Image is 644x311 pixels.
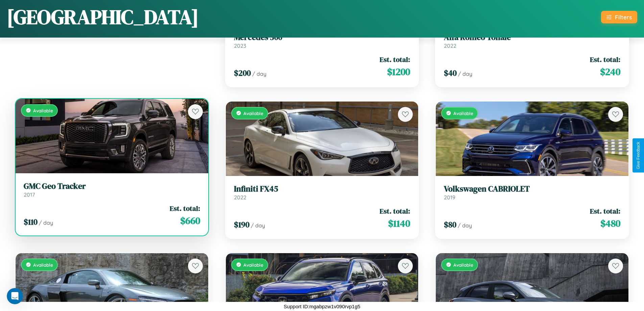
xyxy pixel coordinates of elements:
[180,214,200,227] span: $ 660
[444,42,456,49] span: 2022
[7,3,199,31] h1: [GEOGRAPHIC_DATA]
[24,216,38,227] span: $ 110
[234,194,246,201] span: 2022
[444,32,620,49] a: Alfa Romeo Tonale2022
[458,222,472,229] span: / day
[234,32,410,49] a: Mercedes 3002023
[39,219,53,226] span: / day
[284,302,360,311] p: Support ID: mgabpzw1v090rvp1g5
[243,110,263,116] span: Available
[234,184,410,201] a: Infiniti FX452022
[453,110,473,116] span: Available
[24,181,200,191] h3: GMC Geo Tracker
[251,222,265,229] span: / day
[590,54,620,64] span: Est. total:
[252,70,266,77] span: / day
[24,191,35,198] span: 2017
[243,262,263,268] span: Available
[234,67,251,79] span: $ 200
[387,65,410,79] span: $ 1200
[600,65,620,79] span: $ 240
[458,70,472,77] span: / day
[234,32,410,42] h3: Mercedes 300
[24,181,200,198] a: GMC Geo Tracker2017
[444,219,456,230] span: $ 80
[453,262,473,268] span: Available
[380,54,410,64] span: Est. total:
[636,142,641,169] div: Give Feedback
[600,217,620,230] span: $ 480
[7,288,23,304] iframe: Intercom live chat
[444,67,457,79] span: $ 40
[388,217,410,230] span: $ 1140
[234,42,246,49] span: 2023
[444,184,620,201] a: Volkswagen CABRIOLET2019
[33,262,53,268] span: Available
[444,184,620,194] h3: Volkswagen CABRIOLET
[380,206,410,216] span: Est. total:
[234,184,410,194] h3: Infiniti FX45
[444,194,455,201] span: 2019
[234,219,249,230] span: $ 190
[170,203,200,213] span: Est. total:
[590,206,620,216] span: Est. total:
[615,14,632,21] div: Filters
[33,108,53,113] span: Available
[601,11,637,23] button: Filters
[444,32,620,42] h3: Alfa Romeo Tonale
